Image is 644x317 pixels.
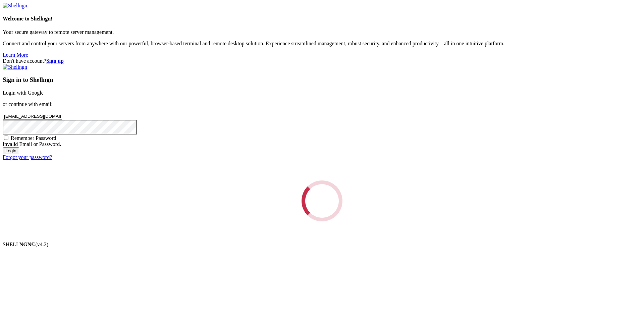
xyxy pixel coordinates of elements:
span: SHELL © [3,242,48,247]
p: Connect and control your servers from anywhere with our powerful, browser-based terminal and remo... [3,41,641,47]
p: or continue with email: [3,101,641,107]
div: Invalid Email or Password. [3,141,641,147]
input: Email address [3,113,62,120]
b: NGN [19,242,32,247]
div: Don't have account? [3,58,641,64]
span: Remember Password [11,135,56,141]
div: Loading... [293,172,351,230]
span: 4.2.0 [36,242,49,247]
input: Remember Password [4,136,8,140]
a: Login with Google [3,90,44,96]
a: Forgot your password? [3,154,52,160]
a: Sign up [46,58,64,64]
a: Learn More [3,52,28,58]
h4: Welcome to Shellngn! [3,16,641,22]
h3: Sign in to Shellngn [3,76,641,84]
img: Shellngn [3,64,27,70]
input: Login [3,147,19,154]
p: Your secure gateway to remote server management. [3,29,641,35]
img: Shellngn [3,3,27,9]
